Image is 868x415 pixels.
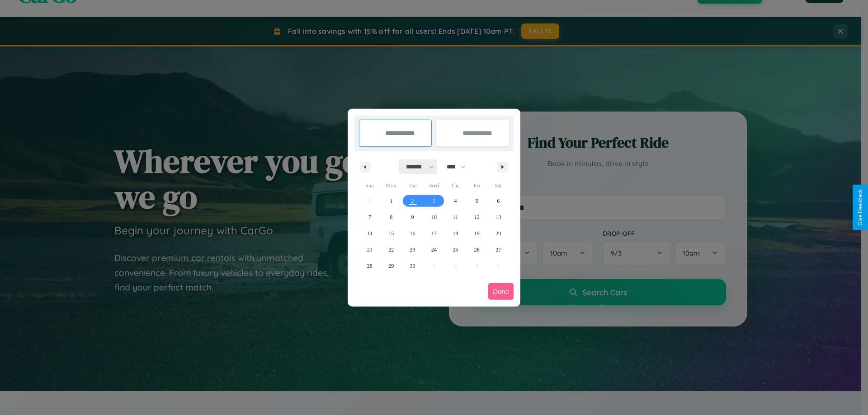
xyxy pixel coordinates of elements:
button: 25 [445,242,466,258]
button: 12 [466,209,487,225]
span: 2 [411,193,414,209]
button: 5 [466,193,487,209]
span: 9 [411,209,414,225]
span: 12 [474,209,480,225]
span: 21 [367,242,373,258]
button: 13 [488,209,509,225]
div: Give Feedback [857,189,863,226]
span: 3 [433,193,435,209]
span: 4 [454,193,457,209]
button: 15 [380,225,401,242]
button: 19 [466,225,487,242]
button: 26 [466,242,487,258]
span: Thu [445,178,466,193]
span: 8 [390,209,392,225]
span: 27 [495,242,501,258]
button: 20 [488,225,509,242]
button: 16 [402,225,423,242]
span: Sun [359,178,380,193]
button: 18 [445,225,466,242]
span: 11 [453,209,458,225]
button: 30 [402,258,423,274]
span: 13 [495,209,501,225]
button: 24 [423,242,444,258]
span: 16 [410,225,415,242]
button: 11 [445,209,466,225]
button: 22 [380,242,401,258]
span: Wed [423,178,444,193]
button: 27 [488,242,509,258]
span: 7 [368,209,371,225]
button: 17 [423,225,444,242]
span: 18 [453,225,458,242]
button: 3 [423,193,444,209]
button: 14 [359,225,380,242]
button: 4 [445,193,466,209]
span: 22 [388,242,394,258]
button: Done [488,283,514,300]
span: 15 [388,225,394,242]
button: 29 [380,258,401,274]
button: 6 [488,193,509,209]
span: Sat [488,178,509,193]
span: 29 [388,258,394,274]
button: 2 [402,193,423,209]
span: 20 [495,225,501,242]
span: Mon [380,178,401,193]
button: 8 [380,209,401,225]
span: 30 [410,258,415,274]
button: 21 [359,242,380,258]
span: 25 [453,242,458,258]
span: 17 [431,225,437,242]
span: 23 [410,242,415,258]
span: Fri [466,178,487,193]
button: 28 [359,258,380,274]
span: 28 [367,258,373,274]
span: 10 [431,209,437,225]
span: 26 [474,242,480,258]
span: 14 [367,225,373,242]
span: 6 [497,193,500,209]
span: 5 [476,193,478,209]
button: 23 [402,242,423,258]
button: 9 [402,209,423,225]
span: 24 [431,242,437,258]
span: 19 [474,225,480,242]
span: Tue [402,178,423,193]
button: 10 [423,209,444,225]
span: 1 [390,193,392,209]
button: 1 [380,193,401,209]
button: 7 [359,209,380,225]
